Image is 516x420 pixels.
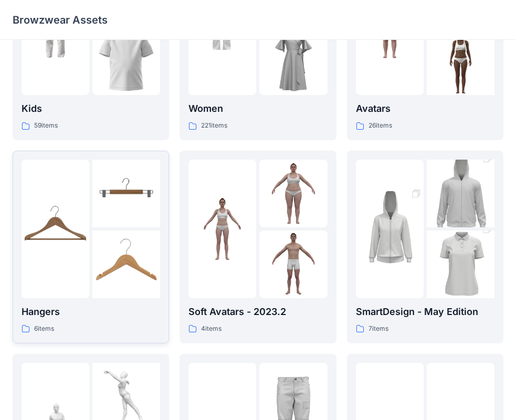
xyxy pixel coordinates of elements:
[13,151,169,343] a: folder 1folder 2folder 3Hangers6items
[427,214,494,316] img: folder 3
[368,323,388,334] p: 7 items
[368,120,392,131] p: 26 items
[188,101,327,116] p: Women
[201,323,222,334] p: 4 items
[259,160,327,227] img: folder 2
[427,27,494,95] img: folder 3
[188,304,327,319] p: Soft Avatars - 2023.2
[92,160,160,227] img: folder 2
[22,195,89,262] img: folder 1
[356,304,494,319] p: SmartDesign - May Edition
[13,13,108,27] p: Browzwear Assets
[180,151,336,343] a: folder 1folder 2folder 3Soft Avatars - 2023.24items
[356,101,494,116] p: Avatars
[259,230,327,298] img: folder 3
[22,304,160,319] p: Hangers
[201,120,227,131] p: 221 items
[259,27,327,95] img: folder 3
[34,120,58,131] p: 59 items
[188,195,256,262] img: folder 1
[34,323,54,334] p: 6 items
[356,178,424,280] img: folder 1
[92,230,160,298] img: folder 3
[347,151,503,343] a: folder 1folder 2folder 3SmartDesign - May Edition7items
[92,27,160,95] img: folder 3
[22,101,160,116] p: Kids
[427,143,494,245] img: folder 2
